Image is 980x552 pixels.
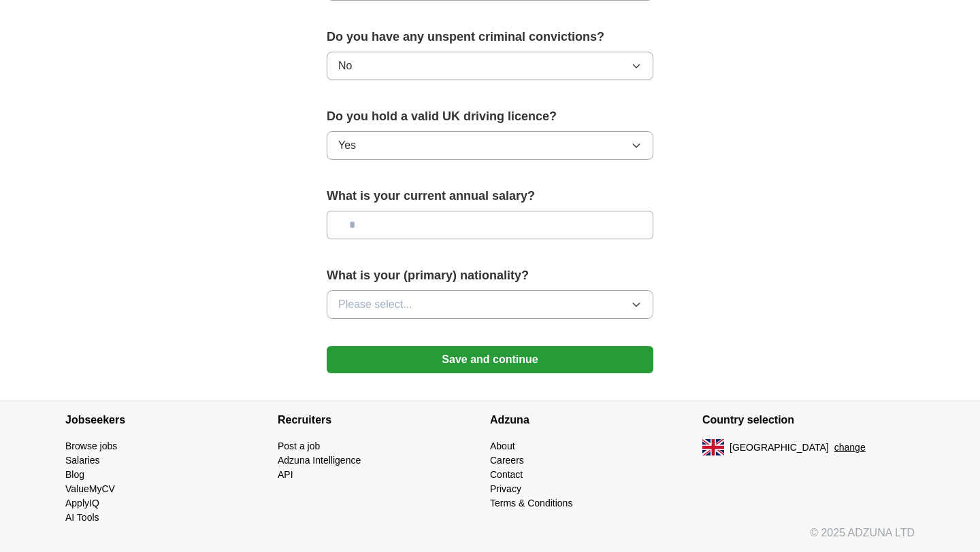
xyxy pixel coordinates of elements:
img: UK flag [702,439,724,455]
span: No [338,58,352,74]
h4: Country selection [702,401,915,439]
a: Blog [65,469,84,480]
button: No [327,52,653,80]
a: About [490,441,515,451]
a: Contact [490,469,523,480]
a: Salaries [65,455,100,466]
a: Careers [490,455,524,466]
a: AI Tools [65,512,99,523]
a: Browse jobs [65,441,117,451]
label: Do you hold a valid UK driving licence? [327,107,653,126]
label: What is your current annual salary? [327,187,653,205]
button: Please select... [327,290,653,319]
a: Privacy [490,483,521,494]
span: Please select... [338,296,412,313]
a: ApplyIQ [65,498,99,508]
a: Terms & Conditions [490,498,572,508]
a: ValueMyCV [65,483,115,494]
div: © 2025 ADZUNA LTD [54,525,926,552]
a: Adzuna Intelligence [278,455,361,466]
a: API [278,469,293,480]
span: [GEOGRAPHIC_DATA] [730,441,829,455]
label: What is your (primary) nationality? [327,266,653,285]
span: Yes [338,137,356,154]
button: change [834,441,866,455]
a: Post a job [278,441,320,451]
label: Do you have any unspent criminal convictions? [327,28,653,46]
button: Save and continue [327,346,653,373]
button: Yes [327,131,653,160]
